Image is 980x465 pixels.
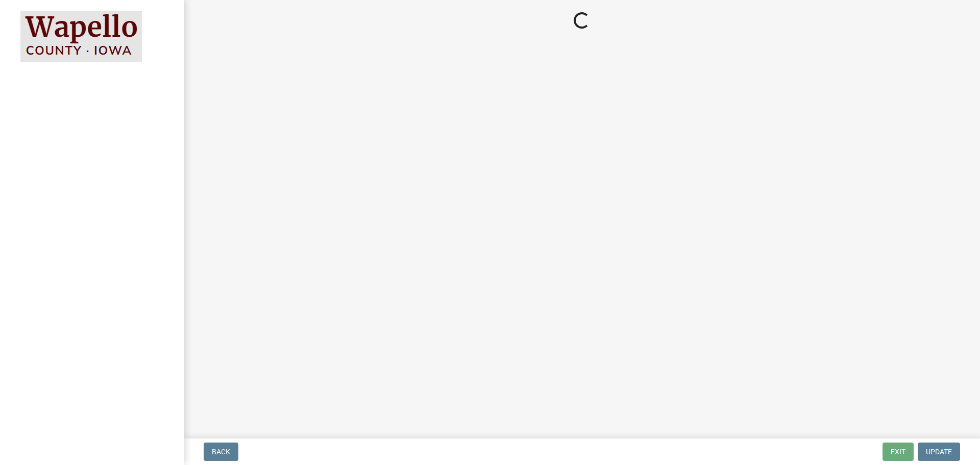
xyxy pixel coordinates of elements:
[204,443,238,461] button: Back
[926,448,952,456] span: Update
[883,443,914,461] button: Exit
[20,11,142,62] img: Wapello County, Iowa
[918,443,960,461] button: Update
[212,448,230,456] span: Back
